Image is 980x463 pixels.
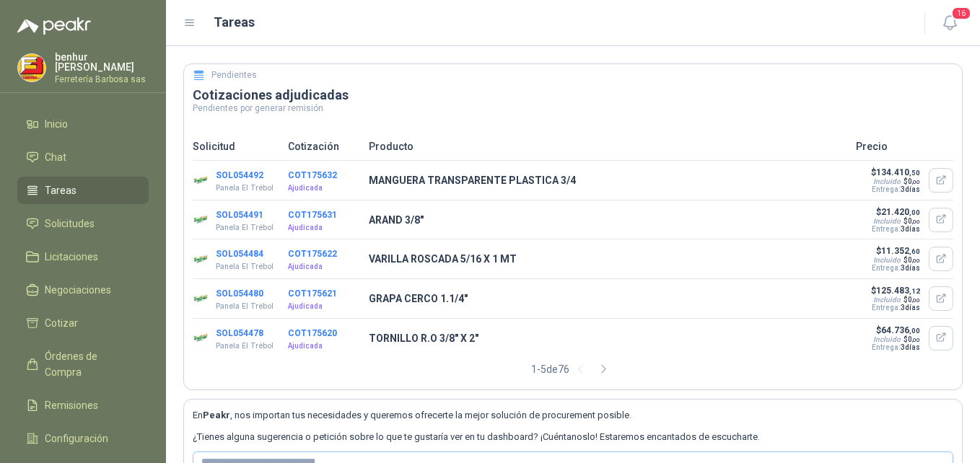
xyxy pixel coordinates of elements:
[216,249,263,259] button: SOL054484
[216,301,274,312] p: Panela El Trébol
[901,304,920,312] span: 3 días
[193,290,210,307] img: Company Logo
[369,212,847,228] p: ARAND 3/8"
[909,327,920,335] span: ,00
[216,170,263,180] button: SOL054492
[901,264,920,272] span: 3 días
[531,358,616,381] div: 1 - 5 de 76
[912,219,920,225] span: ,00
[937,10,963,36] button: 16
[908,296,920,304] span: 0
[870,185,920,193] p: Entrega:
[193,430,953,444] p: ¿Tienes alguna sugerencia o petición sobre lo que te gustaría ver en tu dashboard? ¡Cuéntanoslo! ...
[288,138,360,154] p: Cotización
[45,348,135,380] span: Órdenes de Compra
[45,182,76,198] span: Tareas
[288,170,337,180] button: COT175632
[873,217,901,225] div: Incluido
[193,408,953,423] p: En , nos importan tus necesidades y queremos ofrecerte la mejor solución de procurement posible.
[901,185,920,193] span: 3 días
[216,182,274,194] p: Panela El Trébol
[901,343,920,351] span: 3 días
[856,138,953,154] p: Precio
[211,69,257,82] h5: Pendientes
[904,296,920,304] span: $
[17,177,149,204] a: Tareas
[193,330,210,347] img: Company Logo
[216,328,263,338] button: SOL054478
[17,343,149,386] a: Órdenes de Compra
[45,315,78,331] span: Cotizar
[45,397,98,413] span: Remisiones
[18,54,45,81] img: Company Logo
[904,256,920,264] span: $
[17,425,149,452] a: Configuración
[909,208,920,216] span: ,00
[216,288,263,299] button: SOL054480
[873,296,901,304] div: Incluido
[17,276,149,304] a: Negociaciones
[369,291,847,307] p: GRAPA CERCO 1.1/4"
[45,116,68,132] span: Inicio
[909,287,920,295] span: ,12
[288,288,337,299] button: COT175621
[45,216,95,231] span: Solicitudes
[870,304,920,312] p: Entrega:
[870,286,920,296] p: $
[45,431,108,446] span: Configuración
[55,52,149,72] p: benhur [PERSON_NAME]
[17,210,149,237] a: Solicitudes
[876,286,920,296] span: 125.483
[870,246,920,256] p: $
[216,261,274,273] p: Panela El Trébol
[193,87,953,104] h3: Cotizaciones adjudicadas
[904,177,920,185] span: $
[908,217,920,225] span: 0
[17,17,91,35] img: Logo peakr
[876,167,920,177] span: 134.410
[870,343,920,351] p: Entrega:
[17,309,149,337] a: Cotizar
[873,256,901,264] div: Incluido
[908,335,920,343] span: 0
[904,217,920,225] span: $
[193,211,210,229] img: Company Logo
[193,250,210,268] img: Company Logo
[870,225,920,233] p: Entrega:
[870,264,920,272] p: Entrega:
[909,247,920,255] span: ,60
[45,282,111,298] span: Negociaciones
[216,340,274,352] p: Panela El Trébol
[908,177,920,185] span: 0
[870,325,920,335] p: $
[17,110,149,138] a: Inicio
[45,249,98,265] span: Licitaciones
[870,167,920,177] p: $
[288,249,337,259] button: COT175622
[288,340,360,352] p: Ajudicada
[216,222,274,234] p: Panela El Trébol
[870,207,920,217] p: $
[288,328,337,338] button: COT175620
[369,172,847,188] p: MANGUERA TRANSPARENTE PLASTICA 3/4
[369,251,847,267] p: VARILLA ROSCADA 5/16 X 1 MT
[203,410,230,420] b: Peakr
[912,297,920,304] span: ,00
[193,172,210,189] img: Company Logo
[193,138,279,154] p: Solicitud
[912,337,920,343] span: ,00
[881,207,920,217] span: 21.420
[55,75,149,84] p: Ferretería Barbosa sas
[901,225,920,233] span: 3 días
[45,149,66,165] span: Chat
[912,179,920,185] span: ,00
[216,210,263,220] button: SOL054491
[369,138,847,154] p: Producto
[873,177,901,185] div: Incluido
[881,325,920,335] span: 64.736
[951,6,971,20] span: 16
[214,12,255,32] h1: Tareas
[17,392,149,419] a: Remisiones
[912,257,920,264] span: ,00
[288,261,360,273] p: Ajudicada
